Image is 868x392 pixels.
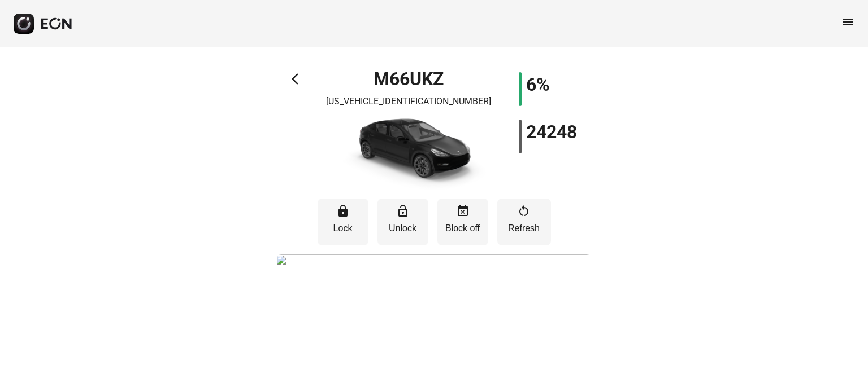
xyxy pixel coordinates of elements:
p: Block off [443,222,483,235]
h1: M66UKZ [374,72,444,86]
span: event_busy [456,204,470,218]
span: menu [841,15,854,29]
button: Block off [437,199,488,245]
span: lock_open [396,204,410,218]
p: [US_VEHICLE_IDENTIFICATION_NUMBER] [326,95,491,108]
button: Lock [318,199,368,245]
p: Refresh [503,222,545,235]
span: restart_alt [517,204,531,218]
button: Unlock [377,199,428,245]
img: car [329,113,488,192]
p: Lock [323,222,363,235]
h1: 24248 [526,125,577,139]
span: arrow_back_ios [292,72,305,86]
p: Unlock [383,222,423,235]
h1: 6% [526,78,550,91]
span: lock [336,204,350,218]
button: Refresh [497,199,551,245]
